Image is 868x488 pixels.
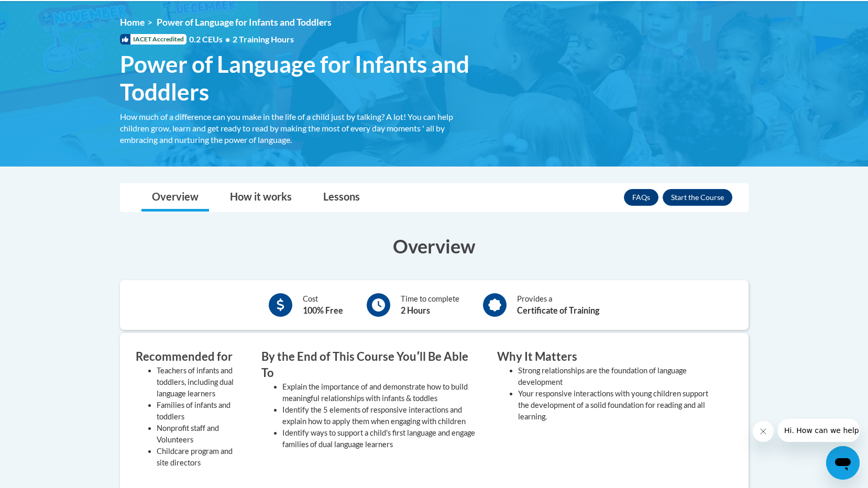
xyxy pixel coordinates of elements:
[826,446,860,480] iframe: Button to launch messaging window
[189,34,294,45] span: 0.2 CEUs
[120,233,749,259] h3: Overview
[120,17,145,28] a: Home
[517,305,599,315] b: Certificate of Training
[778,419,860,442] iframe: Message from company
[225,34,230,44] span: •
[136,349,246,365] h3: Recommended for
[157,365,246,400] li: Teachers of infants and toddlers, including dual language learners
[517,293,599,317] div: Provides a
[157,423,246,446] li: Nonprofit staff and Volunteers
[282,427,481,450] li: Identify ways to support a child's first language and engage families of dual language learners
[497,349,717,365] h3: Why It Matters
[6,7,85,16] span: Hi. How can we help?
[261,349,481,381] h3: By the End of This Course Youʹll Be Able To
[303,305,343,315] b: 100% Free
[120,50,481,106] span: Power of Language for Infants and Toddlers
[157,446,246,469] li: Childcare program and site directors
[282,381,481,404] li: Explain the importance of and demonstrate how to build meaningful relationships with infants & to...
[157,17,332,28] span: Power of Language for Infants and Toddlers
[157,400,246,423] li: Families of infants and toddlers
[141,184,209,212] a: Overview
[120,111,481,146] div: How much of a difference can you make in the life of a child just by talking? A lot! You can help...
[753,421,774,442] iframe: Close message
[120,34,186,45] span: IACET Accredited
[219,184,302,212] a: How it works
[313,184,370,212] a: Lessons
[303,293,343,317] div: Cost
[663,189,732,206] button: Enroll
[401,305,430,315] b: 2 Hours
[624,189,658,206] a: FAQs
[518,365,717,388] li: Strong relationships are the foundation of language development
[401,293,459,317] div: Time to complete
[282,404,481,427] li: Identify the 5 elements of responsive interactions and explain how to apply them when engaging wi...
[233,34,294,44] span: 2 Training Hours
[518,388,717,423] li: Your responsive interactions with young children support the development of a solid foundation fo...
